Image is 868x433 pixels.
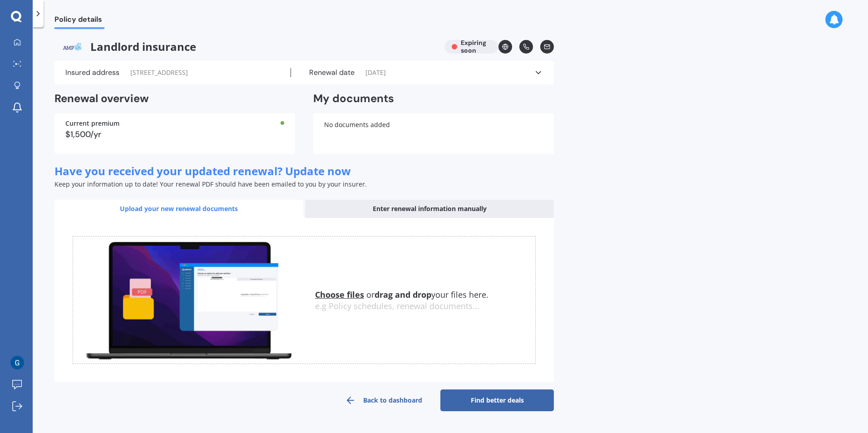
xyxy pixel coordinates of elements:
[73,236,304,364] img: upload.de96410c8ce839c3fdd5.gif
[65,68,119,77] label: Insured address
[375,289,431,300] b: drag and drop
[309,68,355,77] label: Renewal date
[54,15,104,27] span: Policy details
[54,200,303,218] div: Upload your new renewal documents
[65,120,284,127] div: Current premium
[65,130,284,138] div: $1,500/yr
[315,289,488,300] span: or your files here.
[10,356,24,369] img: ACg8ocItdZgNxZfFLYyrBYPYcaW50NjGp3vHX63-31mJHH3eE6EtPg=s96-c
[305,200,554,218] div: Enter renewal information manually
[54,92,295,106] h2: Renewal overview
[315,289,364,300] u: Choose files
[54,180,367,188] span: Keep your information up to date! Your renewal PDF should have been emailed to you by your insurer.
[440,389,554,411] a: Find better deals
[54,40,437,54] span: Landlord insurance
[130,68,188,77] span: [STREET_ADDRESS]
[365,68,386,77] span: [DATE]
[54,40,90,54] img: AMP.webp
[315,301,535,311] div: e.g Policy schedules, renewal documents...
[327,389,440,411] a: Back to dashboard
[313,92,394,106] h2: My documents
[313,113,554,154] div: No documents added
[54,163,351,178] span: Have you received your updated renewal? Update now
